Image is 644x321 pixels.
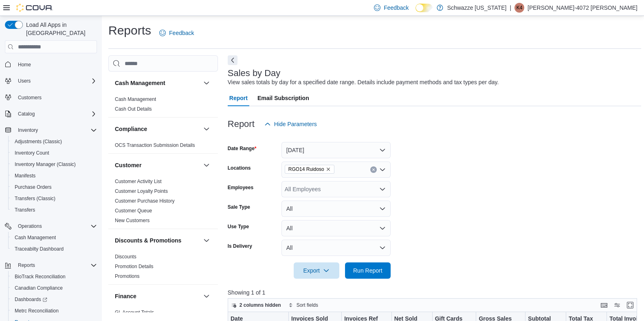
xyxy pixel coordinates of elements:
a: Traceabilty Dashboard [11,244,67,254]
button: 2 columns hidden [228,300,284,310]
span: K4 [517,3,523,13]
label: Use Type [228,223,249,230]
span: BioTrack Reconciliation [11,272,97,282]
span: Discounts [115,253,136,260]
button: Compliance [202,124,211,134]
h3: Discounts & Promotions [115,236,181,245]
span: Reports [15,260,97,270]
button: All [281,240,391,256]
label: Is Delivery [228,243,252,249]
h3: Customer [115,161,141,169]
button: Inventory Manager (Classic) [8,159,100,170]
span: Manifests [15,173,35,179]
a: Promotions [115,273,140,279]
span: RGO14 Ruidoso [288,165,324,173]
div: Karen-4072 Collazo [514,3,524,13]
label: Date Range [228,145,257,152]
span: Export [299,262,334,279]
span: Dashboards [15,296,47,303]
a: Metrc Reconciliation [11,306,62,316]
span: Transfers (Classic) [11,194,97,203]
span: Customers [18,94,42,101]
div: Customer [108,177,218,229]
span: Operations [15,221,97,231]
button: Canadian Compliance [8,282,100,294]
button: Display options [612,300,622,310]
a: Customer Activity List [115,179,162,184]
h3: Report [228,119,255,129]
span: Metrc Reconciliation [11,306,97,316]
button: Clear input [370,166,377,173]
span: Transfers [11,205,97,215]
button: Metrc Reconciliation [8,305,100,317]
input: Dark Mode [415,4,433,12]
button: Cash Management [202,78,211,88]
a: Customer Loyalty Points [115,188,168,194]
a: GL Account Totals [115,310,154,315]
span: Home [15,59,97,69]
span: Promotion Details [115,263,154,270]
span: Feedback [169,29,194,37]
p: Showing 1 of 1 [228,288,641,297]
p: | [510,3,511,13]
div: Cash Management [108,94,218,117]
button: Discounts & Promotions [202,236,211,245]
p: Schwazze [US_STATE] [447,3,507,13]
a: New Customers [115,218,149,223]
button: Discounts & Promotions [115,236,200,245]
a: Manifests [11,171,39,181]
span: Transfers [15,207,35,213]
span: 2 columns hidden [240,302,281,308]
span: RGO14 Ruidoso [285,165,334,174]
button: Remove RGO14 Ruidoso from selection in this group [326,167,331,172]
span: Inventory Manager (Classic) [11,159,97,169]
a: Cash Management [115,96,156,102]
span: Inventory Manager (Classic) [15,161,76,168]
button: Users [15,76,34,86]
button: Traceabilty Dashboard [8,243,100,255]
button: Catalog [15,109,38,119]
button: Customers [2,92,100,103]
span: Purchase Orders [11,182,97,192]
button: All [281,201,391,217]
button: Cash Management [115,79,200,87]
a: Canadian Compliance [11,283,66,293]
button: Open list of options [379,186,386,192]
span: Traceabilty Dashboard [15,246,64,252]
button: Home [2,58,100,70]
a: BioTrack Reconciliation [11,272,69,282]
span: Cash Management [11,233,97,242]
button: Reports [2,260,100,271]
button: Next [228,55,237,65]
a: Adjustments (Classic) [11,137,65,146]
span: Manifests [11,171,97,181]
a: Inventory Manager (Classic) [11,159,79,169]
button: Inventory [15,125,41,135]
span: Catalog [18,111,35,117]
span: Inventory Count [11,148,97,158]
h3: Cash Management [115,79,165,87]
span: Traceabilty Dashboard [11,244,97,254]
h1: Reports [108,22,151,39]
a: Home [15,60,34,70]
div: View sales totals by day for a specified date range. Details include payment methods and tax type... [228,78,499,87]
button: Open list of options [379,166,386,173]
span: Cash Out Details [115,106,152,112]
label: Employees [228,184,253,191]
span: Dashboards [11,295,97,304]
button: Enter fullscreen [625,300,635,310]
span: Hide Parameters [274,120,317,128]
button: [DATE] [281,142,391,158]
span: Home [18,61,31,68]
button: Purchase Orders [8,181,100,193]
div: Discounts & Promotions [108,252,218,284]
a: Transfers [11,205,38,215]
h3: Finance [115,292,136,300]
span: New Customers [115,217,149,224]
button: Keyboard shortcuts [599,300,609,310]
button: Transfers (Classic) [8,193,100,204]
button: Operations [15,221,45,231]
span: Customer Purchase History [115,198,175,204]
span: Metrc Reconciliation [15,308,59,314]
button: Compliance [115,125,200,133]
